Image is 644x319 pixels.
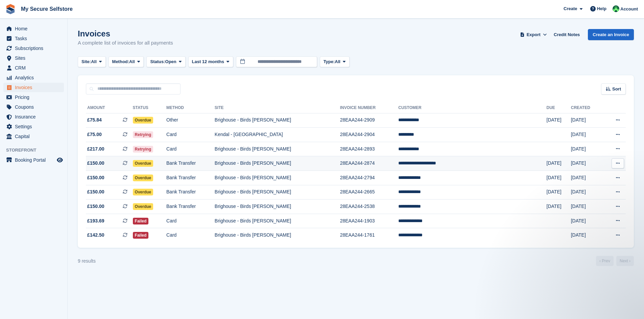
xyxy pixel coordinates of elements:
[620,6,638,12] span: Account
[340,113,399,128] td: 28EAA244-2909
[215,103,340,113] th: Site
[15,92,55,102] span: Pricing
[547,185,571,200] td: [DATE]
[215,200,340,214] td: Brighouse - Birds [PERSON_NAME]
[133,232,149,239] span: Failed
[571,214,603,228] td: [DATE]
[340,228,399,242] td: 28EAA244-1761
[215,171,340,185] td: Brighouse - Birds [PERSON_NAME]
[133,175,153,181] span: Overdue
[166,128,215,142] td: Card
[133,103,166,113] th: Status
[112,58,129,65] span: Method:
[571,200,603,214] td: [DATE]
[613,5,619,12] img: Vickie Wedge
[571,142,603,156] td: [DATE]
[78,56,106,68] button: Site: All
[547,103,571,113] th: Due
[146,56,185,68] button: Status: Open
[86,103,133,113] th: Amount
[3,102,64,112] a: menu
[81,58,91,65] span: Site:
[91,58,97,65] span: All
[3,44,64,53] a: menu
[78,39,173,47] p: A complete list of invoices for all payments
[87,188,104,195] span: £150.00
[340,142,399,156] td: 28EAA244-2893
[335,58,340,65] span: All
[320,56,350,68] button: Type: All
[78,29,173,38] h1: Invoices
[166,185,215,200] td: Bank Transfer
[215,214,340,228] td: Brighouse - Birds [PERSON_NAME]
[215,228,340,242] td: Brighouse - Birds [PERSON_NAME]
[166,171,215,185] td: Bank Transfer
[571,228,603,242] td: [DATE]
[547,113,571,128] td: [DATE]
[3,83,64,92] a: menu
[596,256,614,266] a: Previous
[340,171,399,185] td: 28EAA244-2794
[215,185,340,200] td: Brighouse - Birds [PERSON_NAME]
[166,103,215,113] th: Method
[133,218,149,224] span: Failed
[188,56,233,68] button: Last 12 months
[6,147,67,154] span: Storefront
[87,203,104,210] span: £150.00
[87,232,104,239] span: £142.50
[547,171,571,185] td: [DATE]
[15,34,55,43] span: Tasks
[15,132,55,141] span: Capital
[340,185,399,200] td: 28EAA244-2665
[3,155,64,165] a: menu
[571,156,603,171] td: [DATE]
[15,44,55,53] span: Subscriptions
[15,112,55,122] span: Insurance
[595,256,635,266] nav: Page
[340,200,399,214] td: 28EAA244-2538
[3,73,64,82] a: menu
[87,145,104,153] span: £217.00
[15,102,55,112] span: Coupons
[133,131,153,138] span: Retrying
[87,160,104,167] span: £150.00
[398,103,546,113] th: Customer
[3,53,64,63] a: menu
[166,156,215,171] td: Bank Transfer
[133,160,153,167] span: Overdue
[165,58,176,65] span: Open
[340,214,399,228] td: 28EAA244-1903
[133,189,153,195] span: Overdue
[109,56,144,68] button: Method: All
[87,116,102,124] span: £75.84
[166,200,215,214] td: Bank Transfer
[15,63,55,73] span: CRM
[166,214,215,228] td: Card
[571,113,603,128] td: [DATE]
[551,29,582,40] a: Credit Notes
[215,128,340,142] td: Kendal - [GEOGRAPHIC_DATA]
[5,4,16,14] img: stora-icon-8386f47178a22dfd0bd8f6a31ec36ba5ce8667c1dd55bd0f319d3a0aa187defe.svg
[18,3,75,15] a: My Secure Selfstore
[3,24,64,33] a: menu
[3,92,64,102] a: menu
[564,5,577,12] span: Create
[547,200,571,214] td: [DATE]
[215,113,340,128] td: Brighouse - Birds [PERSON_NAME]
[571,103,603,113] th: Created
[133,146,153,153] span: Retrying
[3,112,64,122] a: menu
[547,156,571,171] td: [DATE]
[133,117,153,124] span: Overdue
[215,142,340,156] td: Brighouse - Birds [PERSON_NAME]
[192,58,224,65] span: Last 12 months
[3,34,64,43] a: menu
[527,31,541,38] span: Export
[340,103,399,113] th: Invoice Number
[340,156,399,171] td: 28EAA244-2874
[166,228,215,242] td: Card
[571,185,603,200] td: [DATE]
[15,83,55,92] span: Invoices
[324,58,335,65] span: Type:
[166,113,215,128] td: Other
